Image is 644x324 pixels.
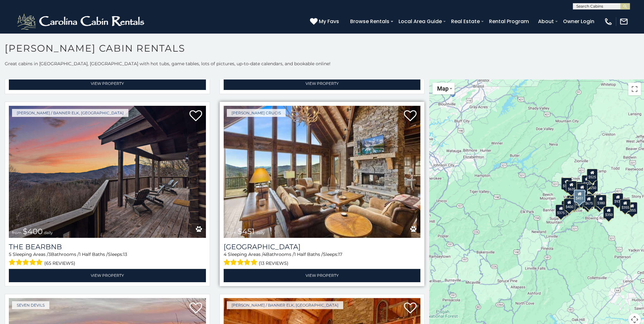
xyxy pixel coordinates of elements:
[626,202,637,214] div: $355
[567,195,578,207] div: $400
[583,194,593,206] div: $395
[9,251,206,267] div: Sleeping Areas / Bathrooms / Sleeps:
[224,106,421,238] a: Cucumber Tree Lodge from $451 daily
[437,85,448,92] span: Map
[259,259,288,267] span: (13 reviews)
[23,227,43,236] span: $400
[582,197,593,209] div: $315
[395,16,445,27] a: Local Area Guide
[48,251,51,257] span: 3
[224,106,421,238] img: Cucumber Tree Lodge
[189,302,202,315] a: Add to favorites
[612,193,623,205] div: $930
[227,301,343,309] a: [PERSON_NAME] / Banner Elk, [GEOGRAPHIC_DATA]
[404,302,417,315] a: Add to favorites
[319,17,339,25] span: My Favs
[294,251,323,257] span: 1 Half Baths /
[263,251,266,257] span: 4
[12,301,49,309] a: Seven Devils
[566,181,577,193] div: $635
[575,182,586,194] div: $565
[224,269,421,282] a: View Property
[535,16,557,27] a: About
[448,16,483,27] a: Real Estate
[564,199,574,211] div: $400
[620,199,630,211] div: $355
[628,83,641,95] button: Toggle fullscreen view
[224,243,421,251] h3: Cucumber Tree Lodge
[560,16,598,27] a: Owner Login
[9,106,206,238] img: The Bearbnb
[603,206,614,219] div: $350
[227,109,286,117] a: [PERSON_NAME] Crucis
[189,110,202,123] a: Add to favorites
[347,16,393,27] a: Browse Rentals
[604,17,613,26] img: phone-regular-white.png
[44,230,53,235] span: daily
[587,169,598,181] div: $525
[123,251,127,257] span: 13
[9,251,11,257] span: 5
[9,106,206,238] a: The Bearbnb from $400 daily
[432,83,455,94] button: Change map style
[224,77,421,90] a: View Property
[44,259,75,267] span: (65 reviews)
[227,230,236,235] span: from
[573,190,585,202] div: $451
[561,178,572,190] div: $305
[310,17,341,26] a: My Favs
[338,251,342,257] span: 17
[9,269,206,282] a: View Property
[587,180,598,192] div: $250
[16,12,147,31] img: White-1-2.png
[224,251,421,267] div: Sleeping Areas / Bathrooms / Sleeps:
[256,230,265,235] span: daily
[79,251,108,257] span: 1 Half Baths /
[577,183,587,195] div: $349
[583,195,594,207] div: $675
[12,109,128,117] a: [PERSON_NAME] / Banner Elk, [GEOGRAPHIC_DATA]
[571,188,581,200] div: $410
[224,251,226,257] span: 4
[238,227,255,236] span: $451
[486,16,532,27] a: Rental Program
[12,230,22,235] span: from
[619,17,628,26] img: mail-regular-white.png
[581,175,592,187] div: $320
[9,243,206,251] a: The Bearbnb
[565,198,576,210] div: $325
[595,195,606,207] div: $380
[9,77,206,90] a: View Property
[224,243,421,251] a: [GEOGRAPHIC_DATA]
[404,110,417,123] a: Add to favorites
[555,205,566,217] div: $375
